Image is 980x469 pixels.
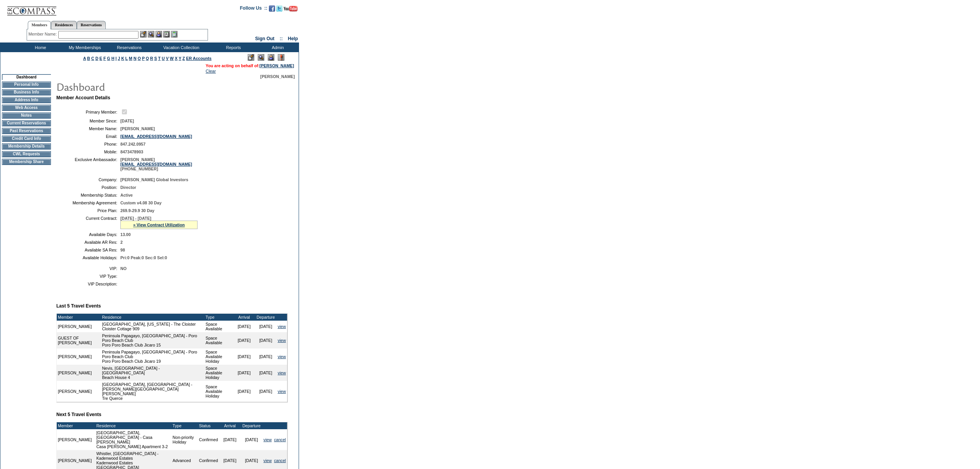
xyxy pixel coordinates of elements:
[91,56,94,61] a: C
[288,36,298,41] a: Help
[233,321,255,332] td: [DATE]
[2,151,51,157] td: CWL Requests
[219,422,241,429] td: Arrival
[171,31,177,37] img: b_calculator.gif
[95,56,98,61] a: D
[2,97,51,103] td: Address Info
[219,429,241,450] td: [DATE]
[120,185,136,190] span: Director
[166,56,169,61] a: V
[59,274,117,279] td: VIP Type:
[95,429,172,450] td: [GEOGRAPHIC_DATA], [GEOGRAPHIC_DATA] - Casa [PERSON_NAME] Casa [PERSON_NAME] Apartment 3-2
[133,223,185,227] a: » View Contract Utilization
[264,458,272,463] a: view
[101,332,204,348] td: Peninsula Papagayo, [GEOGRAPHIC_DATA] - Poro Poro Beach Club Poro Poro Beach Club Jicaro 15
[120,240,123,245] span: 2
[248,54,254,61] img: Edit Mode
[2,82,51,88] td: Personal Info
[163,31,170,37] img: Reservations
[170,56,174,61] a: W
[268,54,274,61] img: Impersonate
[59,119,117,123] td: Member Since:
[59,108,117,116] td: Primary Member:
[206,69,216,73] a: Clear
[284,8,297,12] a: Subscribe to our YouTube Channel
[51,21,77,29] a: Residences
[120,216,151,221] span: [DATE] - [DATE]
[28,21,51,29] a: Members
[101,314,204,321] td: Residence
[2,120,51,126] td: Current Reservations
[171,422,198,429] td: Type
[100,56,102,61] a: E
[264,437,272,442] a: view
[17,42,62,52] td: Home
[56,79,210,94] img: pgTtlDashboard.gif
[278,389,286,394] a: view
[233,314,255,321] td: Arrival
[77,21,106,29] a: Reservations
[2,74,51,80] td: Dashboard
[2,159,51,165] td: Membership Share
[57,332,101,348] td: GUEST OF [PERSON_NAME]
[112,56,115,61] a: H
[57,381,101,402] td: [PERSON_NAME]
[59,255,117,260] td: Available Holidays:
[121,56,124,61] a: K
[278,54,284,61] img: Log Concern/Member Elevation
[106,42,150,52] td: Reservations
[280,36,283,41] span: ::
[198,422,219,429] td: Status
[2,89,51,95] td: Business Info
[133,56,137,61] a: N
[2,136,51,142] td: Credit Card Info
[204,348,233,365] td: Space Available Holiday
[186,56,211,61] a: ER Accounts
[2,105,51,111] td: Web Access
[120,134,192,139] a: [EMAIL_ADDRESS][DOMAIN_NAME]
[204,314,233,321] td: Type
[255,381,277,402] td: [DATE]
[103,56,106,61] a: F
[83,56,86,61] a: A
[162,56,165,61] a: U
[59,248,117,252] td: Available SA Res:
[59,142,117,146] td: Phone:
[233,332,255,348] td: [DATE]
[255,321,277,332] td: [DATE]
[120,126,155,131] span: [PERSON_NAME]
[204,365,233,381] td: Space Available Holiday
[255,42,299,52] td: Admin
[120,157,192,171] span: [PERSON_NAME] [PHONE_NUMBER]
[120,193,133,197] span: Active
[101,381,204,402] td: [GEOGRAPHIC_DATA], [GEOGRAPHIC_DATA] - [PERSON_NAME][GEOGRAPHIC_DATA][PERSON_NAME] Tre Querce
[274,458,286,463] a: cancel
[255,348,277,365] td: [DATE]
[241,422,262,429] td: Departure
[142,56,145,61] a: P
[101,321,204,332] td: [GEOGRAPHIC_DATA], [US_STATE] - The Cloister Cloister Cottage 909
[125,56,128,61] a: L
[233,365,255,381] td: [DATE]
[255,314,277,321] td: Departure
[59,266,117,271] td: VIP:
[57,365,101,381] td: [PERSON_NAME]
[171,429,198,450] td: Non-priority Holiday
[278,324,286,329] a: view
[59,126,117,131] td: Member Name:
[120,142,145,146] span: 847.242.0957
[120,119,134,123] span: [DATE]
[233,348,255,365] td: [DATE]
[158,56,161,61] a: T
[107,56,110,61] a: G
[204,381,233,402] td: Space Available Holiday
[101,348,204,365] td: Peninsula Papagayo, [GEOGRAPHIC_DATA] - Poro Poro Beach Club Poro Poro Beach Club Jicaro 19
[240,5,267,14] td: Follow Us ::
[62,42,106,52] td: My Memberships
[204,321,233,332] td: Space Available
[59,282,117,286] td: VIP Description:
[274,437,286,442] a: cancel
[148,31,154,37] img: View
[255,332,277,348] td: [DATE]
[276,5,282,12] img: Follow us on Twitter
